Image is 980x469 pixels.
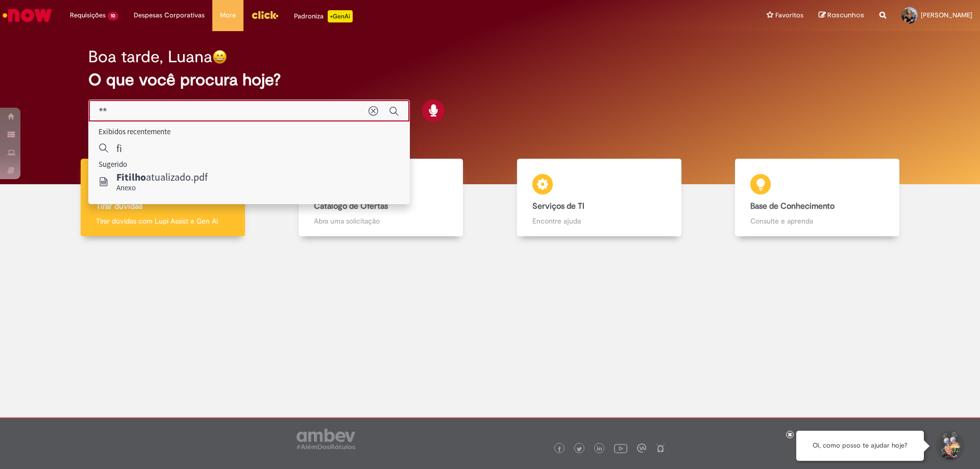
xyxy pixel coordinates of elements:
[532,201,584,211] b: Serviços de TI
[637,443,646,453] img: logo_footer_workplace.png
[96,216,230,226] p: Tirar dúvidas com Lupi Assist e Gen Ai
[88,48,212,66] h2: Boa tarde, Luana
[134,10,205,20] span: Despesas Corporativas
[827,10,864,20] span: Rascunhos
[314,201,388,211] b: Catálogo de Ofertas
[750,216,884,226] p: Consulte e aprenda
[775,10,803,20] span: Favoritos
[294,10,353,22] div: Padroniza
[220,10,236,20] span: More
[251,7,279,22] img: click_logo_yellow_360x200.png
[212,50,227,64] img: happy-face.png
[314,216,448,226] p: Abra uma solicitação
[88,71,892,89] h2: O que você procura hoje?
[54,159,272,237] a: Tirar dúvidas Tirar dúvidas com Lupi Assist e Gen Ai
[934,431,965,461] button: Iniciar Conversa de Suporte
[1,5,54,26] img: ServiceNow
[796,431,924,461] div: Oi, como posso te ajudar hoje?
[614,441,627,455] img: logo_footer_youtube.png
[708,159,927,237] a: Base de Conhecimento Consulte e aprenda
[96,201,142,211] b: Tirar dúvidas
[577,447,582,452] img: logo_footer_twitter.png
[328,10,353,22] p: +GenAi
[532,216,666,226] p: Encontre ajuda
[819,11,864,20] a: Rascunhos
[297,429,355,449] img: logo_footer_ambev_rotulo_gray.png
[921,11,972,19] span: [PERSON_NAME]
[70,10,106,20] span: Requisições
[490,159,708,237] a: Serviços de TI Encontre ajuda
[108,12,118,20] span: 10
[557,447,562,452] img: logo_footer_facebook.png
[656,443,665,453] img: logo_footer_naosei.png
[597,446,602,452] img: logo_footer_linkedin.png
[750,201,835,211] b: Base de Conhecimento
